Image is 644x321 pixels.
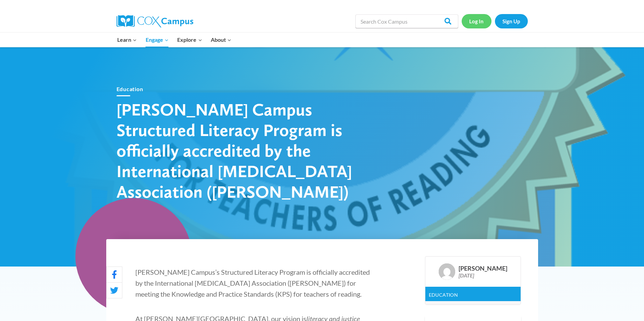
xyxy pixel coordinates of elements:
[117,15,193,27] img: Cox Campus
[141,33,173,47] button: Child menu of Engage
[459,265,507,272] div: [PERSON_NAME]
[117,86,143,92] a: Education
[495,14,528,28] a: Sign Up
[173,33,207,47] button: Child menu of Explore
[429,292,458,298] a: Education
[462,14,528,28] nav: Secondary Navigation
[135,268,370,298] span: [PERSON_NAME] Campus’s Structured Literacy Program is officially accredited by the International ...
[113,33,142,47] button: Child menu of Learn
[113,33,236,47] nav: Primary Navigation
[462,14,491,28] a: Log In
[117,99,356,202] h1: [PERSON_NAME] Campus Structured Literacy Program is officially accredited by the International [M...
[206,33,236,47] button: Child menu of About
[459,272,507,279] div: [DATE]
[355,14,458,28] input: Search Cox Campus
